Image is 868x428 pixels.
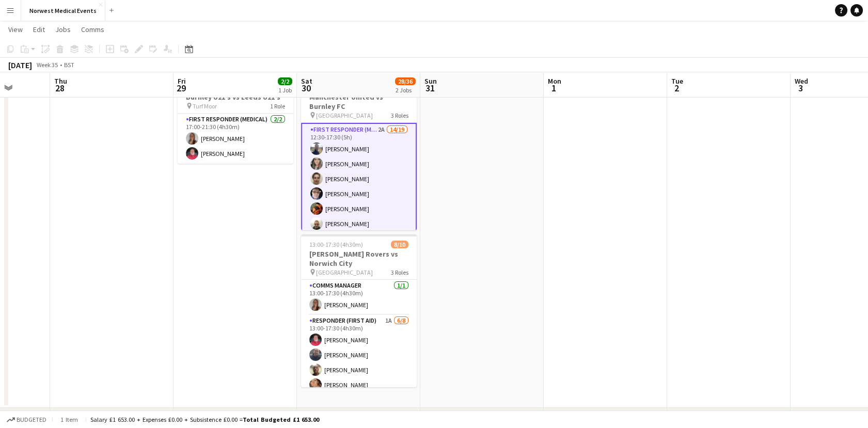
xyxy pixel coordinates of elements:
a: View [4,23,27,36]
span: Edit [33,25,45,34]
span: Comms [81,25,104,34]
span: Week 35 [34,61,60,69]
span: View [8,25,23,34]
div: BST [64,61,74,69]
a: Comms [77,23,108,36]
span: Budgeted [17,416,46,423]
button: Norwest Medical Events [21,1,105,21]
a: Jobs [51,23,75,36]
span: Total Budgeted £1 653.00 [243,416,319,423]
div: Salary £1 653.00 + Expenses £0.00 + Subsistence £0.00 = [90,416,319,423]
span: 1 item [57,416,82,423]
button: Budgeted [5,414,48,425]
a: Edit [29,23,49,36]
div: [DATE] [8,60,32,70]
span: Jobs [55,25,71,34]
